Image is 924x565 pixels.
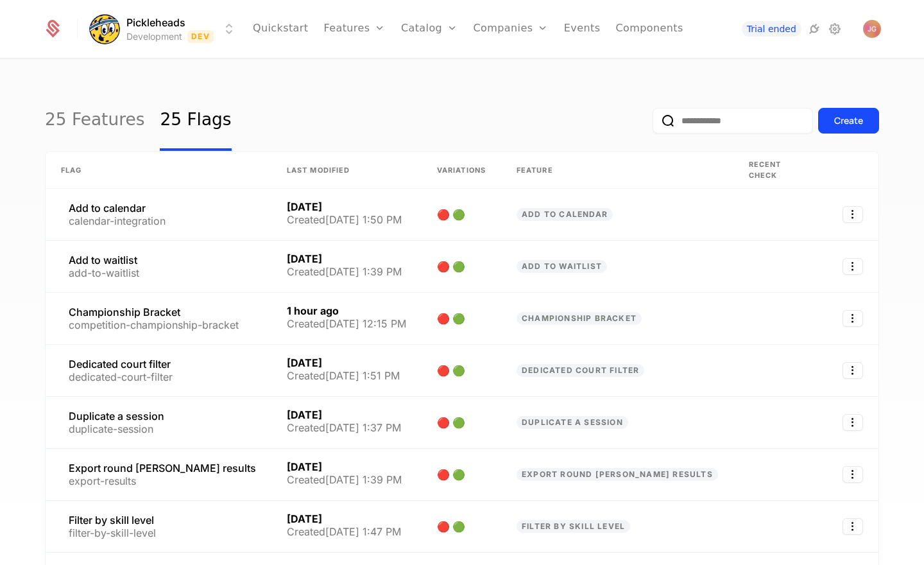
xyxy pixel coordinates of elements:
th: Variations [422,152,501,189]
th: Last Modified [271,152,422,189]
button: Create [818,108,879,134]
div: Development [126,30,182,43]
button: Open user button [863,20,881,38]
button: Select action [843,414,863,431]
span: Dev [187,30,214,43]
button: Select action [843,466,863,483]
th: Feature [501,152,733,189]
button: Select action [843,362,863,379]
span: Pickleheads [126,15,185,30]
img: Pickleheads [89,13,120,44]
a: Trial ended [742,21,801,37]
button: Select action [843,310,863,327]
button: Select environment [93,15,237,43]
button: Select action [843,518,863,535]
button: Select action [843,206,863,223]
a: 25 Flags [160,91,231,151]
th: Recent check [733,152,827,189]
a: Integrations [807,21,822,37]
th: Flag [46,152,271,189]
img: Jeff Gordon [863,20,881,38]
a: 25 Features [45,91,144,151]
button: Select action [843,258,863,275]
div: Create [834,114,863,127]
a: Settings [827,21,843,37]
